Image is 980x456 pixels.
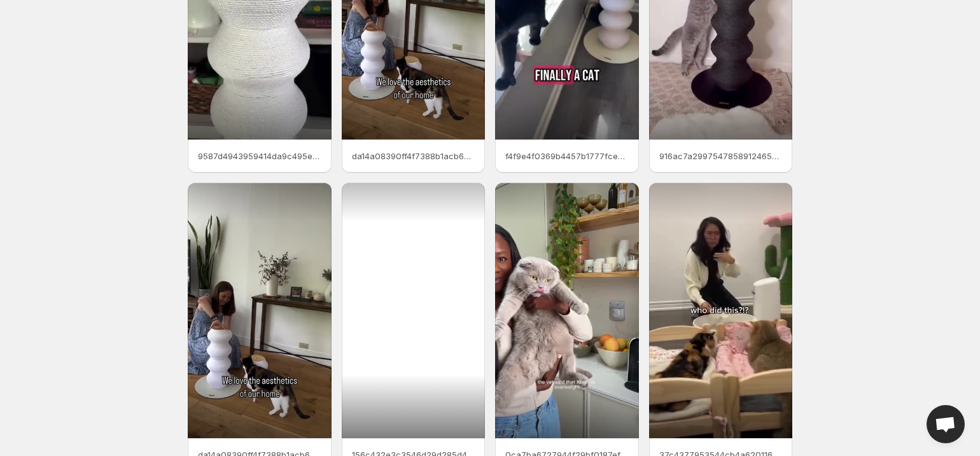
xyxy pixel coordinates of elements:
p: f4f9e4f0369b4457b1777fcea25a05aa [505,150,629,162]
p: 9587d4943959414da9c495e472233985 [198,150,321,162]
p: 916ac7a2997547858912465b30eaa967 [659,150,783,162]
div: Open chat [927,405,965,443]
p: da14a08390ff4f7388b1acb6d20ccc52 1 [352,150,475,162]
